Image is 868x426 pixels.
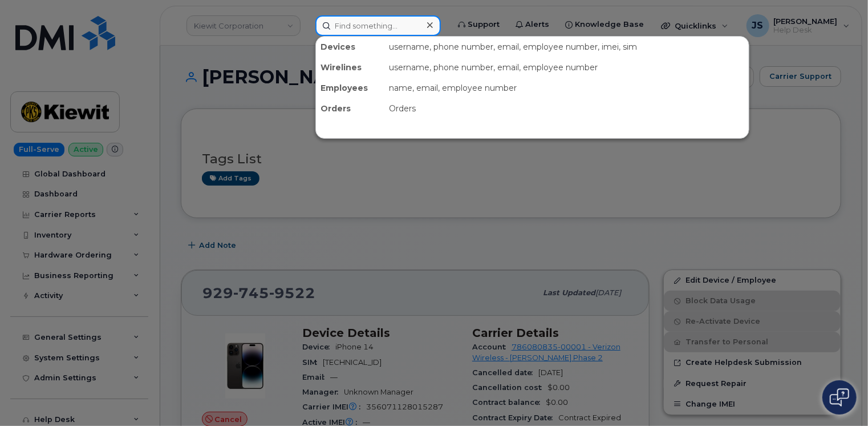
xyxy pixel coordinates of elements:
div: Orders [316,98,384,119]
div: Wirelines [316,57,384,78]
div: username, phone number, email, employee number, imei, sim [384,37,749,57]
div: name, email, employee number [384,78,749,98]
div: username, phone number, email, employee number [384,57,749,78]
div: Employees [316,78,384,98]
div: Devices [316,37,384,57]
img: Open chat [830,388,849,407]
div: Orders [384,98,749,119]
